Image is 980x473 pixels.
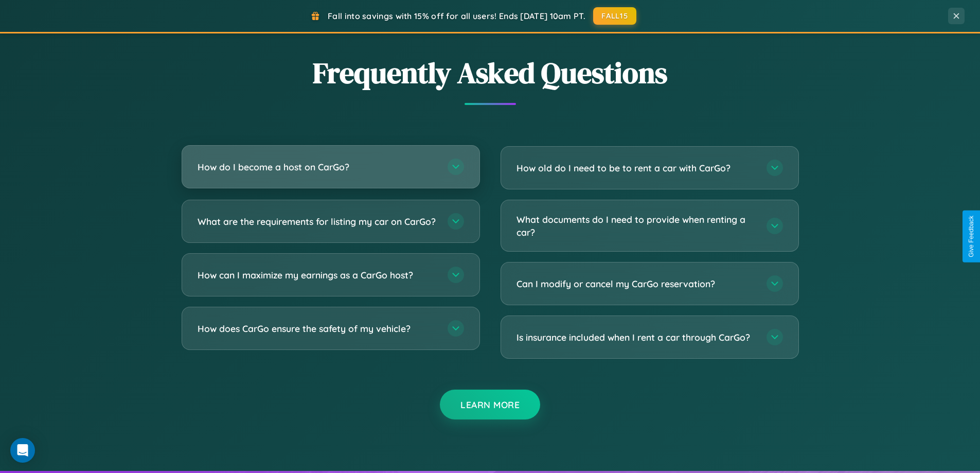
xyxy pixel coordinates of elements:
button: FALL15 [593,7,636,25]
button: Learn More [440,390,540,419]
h3: Is insurance included when I rent a car through CarGo? [516,331,756,344]
h2: Frequently Asked Questions [182,53,799,93]
h3: How can I maximize my earnings as a CarGo host? [198,269,437,282]
div: Give Feedback [968,216,975,257]
h3: How old do I need to be to rent a car with CarGo? [516,162,756,174]
h3: What are the requirements for listing my car on CarGo? [198,215,437,228]
h3: How do I become a host on CarGo? [198,161,437,173]
span: Fall into savings with 15% off for all users! Ends [DATE] 10am PT. [328,11,585,21]
div: Open Intercom Messenger [10,438,35,463]
h3: Can I modify or cancel my CarGo reservation? [516,277,756,290]
h3: What documents do I need to provide when renting a car? [516,213,756,238]
h3: How does CarGo ensure the safety of my vehicle? [198,322,437,335]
